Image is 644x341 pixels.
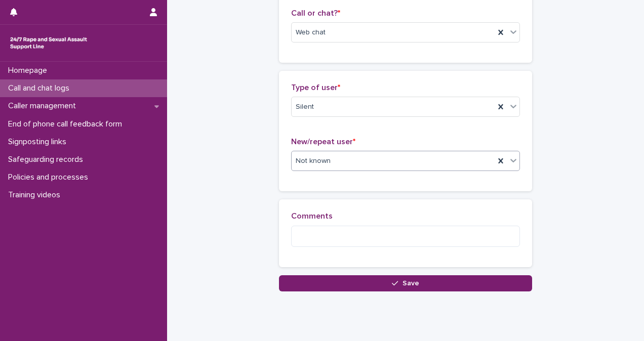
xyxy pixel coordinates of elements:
span: Not known [296,156,331,166]
p: Policies and processes [4,173,96,182]
span: Web chat [296,27,326,38]
p: Caller management [4,101,84,111]
span: New/repeat user [291,138,355,146]
p: Safeguarding records [4,155,91,164]
span: Type of user [291,83,340,92]
span: Silent [296,102,314,112]
span: Comments [291,212,333,220]
p: End of phone call feedback form [4,119,130,129]
p: Training videos [4,190,68,200]
span: Save [402,280,419,287]
img: rhQMoQhaT3yELyF149Cw [8,33,89,53]
button: Save [279,275,532,291]
p: Signposting links [4,137,74,147]
span: Call or chat? [291,9,340,17]
p: Call and chat logs [4,83,77,93]
p: Homepage [4,66,55,75]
